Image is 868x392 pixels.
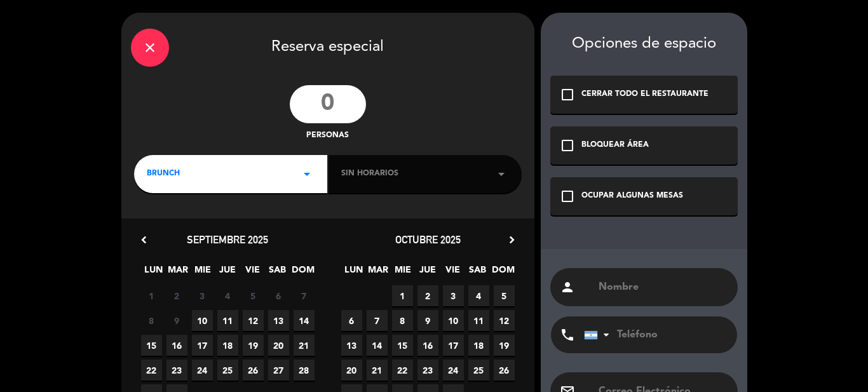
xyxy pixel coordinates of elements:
[193,262,214,283] span: MIE
[494,285,515,306] span: 5
[243,285,264,306] span: 5
[393,262,414,283] span: MIE
[294,335,315,356] span: 21
[166,360,187,381] span: 23
[395,233,461,246] span: octubre 2025
[597,278,728,296] input: Nombre
[217,310,238,331] span: 11
[443,335,464,356] span: 17
[468,335,489,356] span: 18
[443,285,464,306] span: 3
[268,310,289,331] span: 13
[192,310,213,331] span: 10
[121,13,534,79] div: Reserva especial
[217,360,238,381] span: 25
[367,310,388,331] span: 7
[141,335,162,356] span: 15
[217,285,238,306] span: 4
[494,166,509,182] i: arrow_drop_down
[142,40,158,55] i: close
[368,262,389,283] span: MAR
[299,166,315,182] i: arrow_drop_down
[467,262,488,283] span: SAB
[268,285,289,306] span: 6
[141,285,162,306] span: 1
[550,35,738,53] div: Opciones de espacio
[294,310,315,331] span: 14
[343,262,364,283] span: LUN
[243,360,264,381] span: 26
[443,310,464,331] span: 10
[168,262,189,283] span: MAR
[306,130,349,142] span: personas
[141,310,162,331] span: 8
[392,360,413,381] span: 22
[468,360,489,381] span: 25
[392,310,413,331] span: 8
[392,335,413,356] span: 15
[166,335,187,356] span: 16
[442,262,463,283] span: VIE
[192,360,213,381] span: 24
[560,280,575,295] i: person
[367,360,388,381] span: 21
[242,262,263,283] span: VIE
[417,310,438,331] span: 9
[560,138,575,153] i: check_box_outline_blank
[166,285,187,306] span: 2
[367,335,388,356] span: 14
[392,285,413,306] span: 1
[294,360,315,381] span: 28
[290,85,366,123] input: 0
[560,327,575,342] i: phone
[267,262,288,283] span: SAB
[468,310,489,331] span: 11
[217,262,238,283] span: JUE
[494,360,515,381] span: 26
[417,360,438,381] span: 23
[494,310,515,331] span: 12
[468,285,489,306] span: 4
[147,168,180,180] span: BRUNCH
[417,262,438,283] span: JUE
[192,335,213,356] span: 17
[560,189,575,204] i: check_box_outline_blank
[137,233,151,247] i: chevron_left
[166,310,187,331] span: 9
[294,285,315,306] span: 7
[581,139,649,152] div: BLOQUEAR ÁREA
[417,335,438,356] span: 16
[584,316,724,353] input: Teléfono
[243,335,264,356] span: 19
[141,360,162,381] span: 22
[192,285,213,306] span: 3
[581,190,683,203] div: OCUPAR ALGUNAS MESAS
[581,88,709,101] div: CERRAR TODO EL RESTAURANTE
[341,168,398,180] span: Sin horarios
[292,262,313,283] span: DOM
[187,233,268,246] span: septiembre 2025
[341,335,362,356] span: 13
[217,335,238,356] span: 18
[417,285,438,306] span: 2
[585,317,614,353] div: Argentina: +54
[268,335,289,356] span: 20
[494,335,515,356] span: 19
[560,87,575,102] i: check_box_outline_blank
[443,360,464,381] span: 24
[505,233,519,247] i: chevron_right
[492,262,513,283] span: DOM
[143,262,164,283] span: LUN
[243,310,264,331] span: 12
[268,360,289,381] span: 27
[341,360,362,381] span: 20
[341,310,362,331] span: 6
